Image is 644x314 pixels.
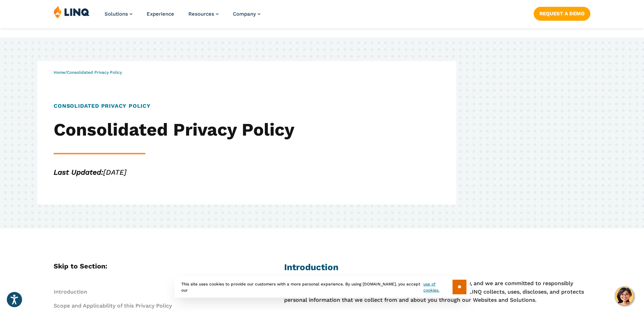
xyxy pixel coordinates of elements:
[233,11,260,17] a: Company
[54,5,90,18] img: LINQ | K‑12 Software
[54,120,302,140] h2: Consolidated Privacy Policy
[615,286,634,306] button: Hello, have a question? Let’s chat.
[423,281,452,293] a: use of cookies.
[174,276,470,298] div: This site uses cookies to provide our customers with a more personal experience. By using [DOMAIN...
[105,5,260,28] nav: Primary Navigation
[534,7,590,20] a: Request a Demo
[54,102,302,110] h1: Consolidated Privacy Policy
[67,70,122,75] span: Consolidated Privacy Policy
[105,11,128,17] span: Solutions
[54,70,122,75] span: /
[147,11,174,17] a: Experience
[54,168,127,176] em: [DATE]
[188,11,219,17] a: Resources
[233,11,256,17] span: Company
[534,5,590,20] nav: Button Navigation
[284,261,590,274] h2: Introduction
[188,11,214,17] span: Resources
[105,11,132,17] a: Solutions
[54,261,238,271] h5: Skip to Section:
[54,70,65,75] a: Home
[54,168,103,176] strong: Last Updated:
